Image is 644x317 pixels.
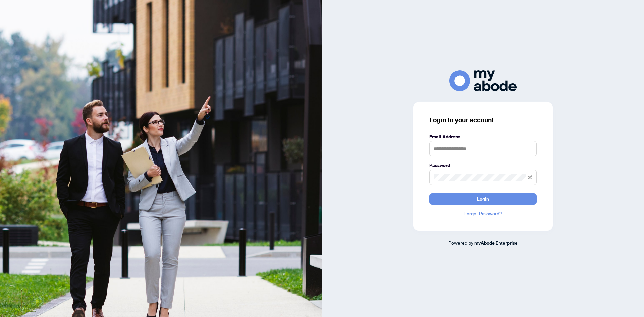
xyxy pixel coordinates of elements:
img: ma-logo [449,70,517,91]
span: Enterprise [496,240,518,246]
button: Login [429,193,537,205]
h3: Login to your account [429,115,537,125]
span: Login [477,194,489,204]
label: Password [429,162,537,169]
label: Email Address [429,133,537,140]
a: Forgot Password? [429,210,537,217]
a: myAbode [474,239,495,247]
span: Powered by [448,240,473,246]
span: eye-invisible [528,175,532,180]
